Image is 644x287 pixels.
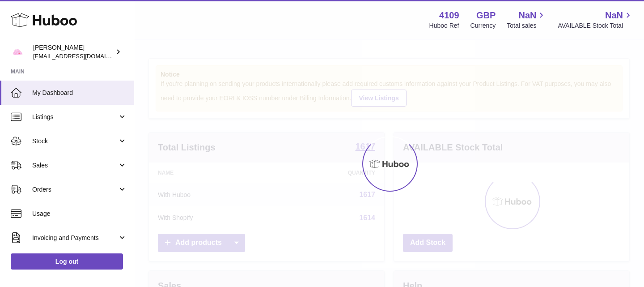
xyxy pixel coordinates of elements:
span: Usage [32,210,127,218]
img: hello@limpetstore.com [11,45,24,59]
a: NaN Total sales [507,9,547,30]
div: Huboo Ref [429,21,459,30]
span: Orders [32,185,118,194]
div: [PERSON_NAME] [33,43,114,60]
div: Currency [470,21,496,30]
span: AVAILABLE Stock Total [558,21,633,30]
span: Listings [32,113,118,121]
span: Total sales [507,21,547,30]
span: NaN [518,9,536,21]
span: [EMAIL_ADDRESS][DOMAIN_NAME] [33,52,131,60]
strong: GBP [476,9,496,21]
span: Stock [32,137,118,146]
span: Invoicing and Payments [32,234,118,242]
a: NaN AVAILABLE Stock Total [558,9,633,30]
span: My Dashboard [32,89,127,97]
span: NaN [605,9,623,21]
strong: 4109 [439,9,459,21]
span: Sales [32,161,118,170]
a: Log out [11,253,123,270]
